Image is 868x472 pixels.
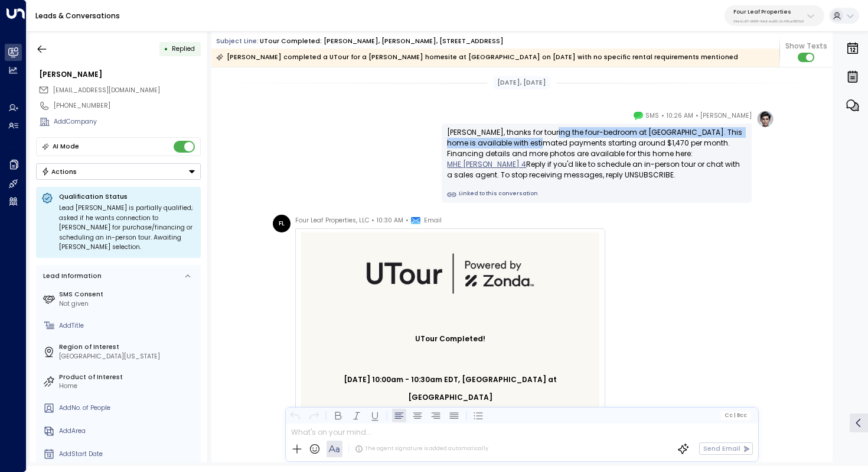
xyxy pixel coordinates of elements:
[59,342,197,352] label: Region of Interest
[733,8,804,15] p: Four Leaf Properties
[59,299,197,309] div: Not given
[406,215,409,227] span: •
[59,373,197,382] label: Product of Interest
[216,51,738,63] div: [PERSON_NAME] completed a UTour for a [PERSON_NAME] homesite at [GEOGRAPHIC_DATA] on [DATE] with ...
[53,86,160,95] span: [EMAIL_ADDRESS][DOMAIN_NAME]
[59,192,195,201] p: Qualification Status
[494,76,550,89] div: [DATE], [DATE]
[721,411,750,419] button: Cc|Bcc
[41,167,77,176] div: Actions
[645,110,659,122] span: SMS
[216,37,259,46] span: Subject Line:
[295,215,370,227] span: Four Leaf Properties, LLC
[39,69,201,80] div: [PERSON_NAME]
[447,159,526,170] a: MHE [PERSON_NAME] 4
[447,190,746,199] a: Linked to this conversation
[172,44,195,53] span: Replied
[36,163,201,180] div: Button group with a nested menu
[667,110,693,122] span: 10:26 AM
[733,412,735,418] span: |
[785,41,827,51] span: Show Texts
[661,110,664,122] span: •
[260,37,504,46] div: UTour Completed: [PERSON_NAME], [PERSON_NAME], [STREET_ADDRESS]
[424,215,442,227] span: Email
[59,382,197,391] div: Home
[355,445,488,453] div: The agent signature is added automatically
[53,141,79,153] div: AI Mode
[273,215,291,232] div: FL
[54,101,201,111] div: [PHONE_NUMBER]
[447,127,746,180] div: [PERSON_NAME], thanks for touring the four-bedroom at [GEOGRAPHIC_DATA]. This home is available w...
[59,426,197,436] div: AddArea
[59,450,197,459] div: AddStart Date
[59,352,197,361] div: [GEOGRAPHIC_DATA][US_STATE]
[288,408,302,422] button: Undo
[733,19,804,24] p: 34e1cd17-0f68-49af-bd32-3c48ce8611d1
[53,86,160,95] span: djotto1055@gmail.com
[371,215,374,227] span: •
[700,110,752,122] span: [PERSON_NAME]
[54,117,201,127] div: AddCompany
[59,403,197,413] div: AddNo. of People
[377,215,403,227] span: 10:30 AM
[725,412,747,418] span: Cc Bcc
[40,271,102,281] div: Lead Information
[415,334,485,344] b: UTour Completed!
[756,110,774,128] img: profile-logo.png
[35,11,120,21] a: Leads & Conversations
[59,203,195,253] div: Lead [PERSON_NAME] is partially qualified; asked if he wants connection to [PERSON_NAME] for purc...
[363,250,537,297] img: Utour
[164,41,168,57] div: •
[59,321,197,331] div: AddTitle
[306,408,321,422] button: Redo
[696,110,699,122] span: •
[59,290,197,299] label: SMS Consent
[36,163,201,180] button: Actions
[725,5,824,26] button: Four Leaf Properties34e1cd17-0f68-49af-bd32-3c48ce8611d1
[344,374,559,402] b: [DATE] 10:00am - 10:30am EDT, [GEOGRAPHIC_DATA] at [GEOGRAPHIC_DATA]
